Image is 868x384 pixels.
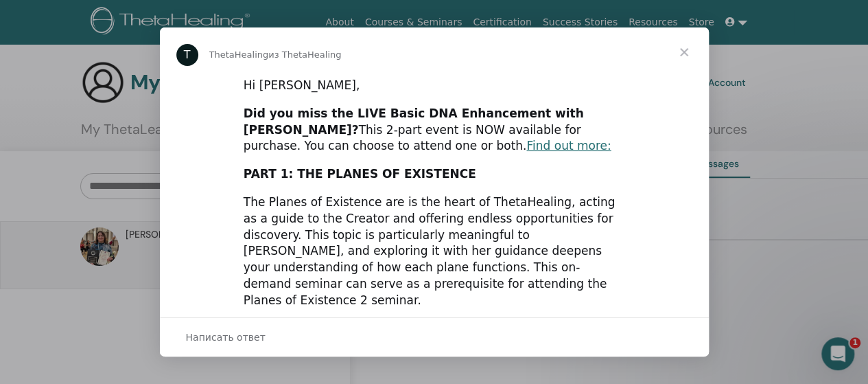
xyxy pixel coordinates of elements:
[209,49,269,60] span: ThetaHealing
[244,194,625,309] div: The Planes of Existence are is the heart of ThetaHealing, acting as a guide to the Creator and of...
[659,27,709,77] span: Закрыть
[176,44,198,66] div: Profile image for ThetaHealing
[186,328,266,346] span: Написать ответ
[268,49,341,60] span: из ThetaHealing
[526,139,611,153] a: Find out more:
[160,317,709,357] div: Открыть разговор и ответить
[244,167,476,181] b: PART 1: THE PLANES OF EXISTENCE
[244,78,625,94] div: Hi [PERSON_NAME],
[244,106,584,137] b: Did you miss the LIVE Basic DNA Enhancement with [PERSON_NAME]?
[244,106,625,155] div: This 2-part event is NOW available for purchase. You can choose to attend one or both.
